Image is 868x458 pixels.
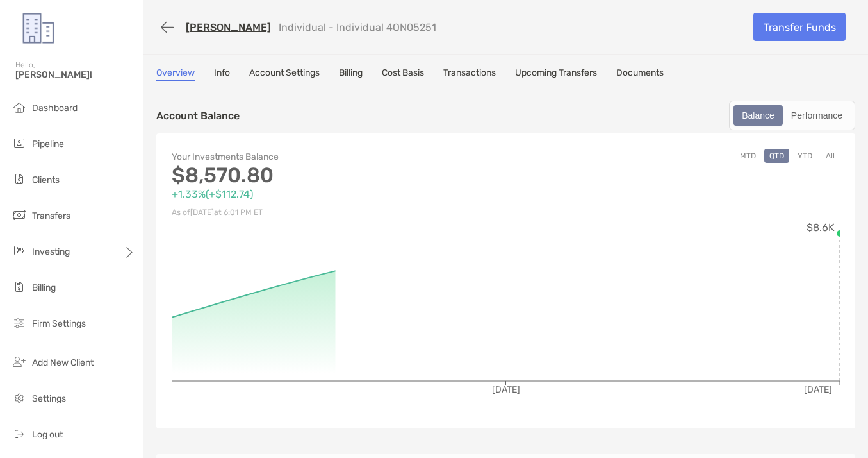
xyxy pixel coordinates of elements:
[12,315,27,330] img: firm-settings icon
[32,139,64,149] span: Pipeline
[492,384,520,395] tspan: [DATE]
[764,149,789,163] button: QTD
[12,243,27,259] img: investing icon
[172,167,506,183] p: $8,570.80
[32,210,70,221] span: Transfers
[32,246,70,257] span: Investing
[12,279,27,294] img: billing icon
[32,174,60,185] span: Clients
[339,67,363,81] a: Billing
[214,67,230,81] a: Info
[172,149,506,165] p: Your Investments Balance
[12,207,27,223] img: transfers icon
[443,67,496,81] a: Transactions
[172,186,506,202] p: +1.33% ( +$112.74 )
[804,384,832,395] tspan: [DATE]
[12,99,27,115] img: dashboard icon
[12,171,27,187] img: clients icon
[792,149,817,163] button: YTD
[784,106,849,124] div: Performance
[12,354,27,369] img: add_new_client icon
[172,205,506,221] p: As of [DATE] at 6:01 PM ET
[12,135,27,151] img: pipeline icon
[186,21,271,33] a: [PERSON_NAME]
[249,67,320,81] a: Account Settings
[616,67,664,81] a: Documents
[12,426,27,441] img: logout icon
[32,103,78,114] span: Dashboard
[729,101,855,130] div: segmented control
[32,393,66,404] span: Settings
[12,390,27,405] img: settings icon
[32,357,94,368] span: Add New Client
[32,318,86,329] span: Firm Settings
[807,221,835,233] tspan: $8.6K
[156,108,240,124] p: Account Balance
[32,429,63,440] span: Log out
[753,13,846,41] a: Transfer Funds
[32,282,56,293] span: Billing
[279,21,436,33] p: Individual - Individual 4QN05251
[15,69,135,80] span: [PERSON_NAME]!
[735,149,761,163] button: MTD
[382,67,424,81] a: Cost Basis
[15,5,61,51] img: Zoe Logo
[821,149,840,163] button: All
[735,106,782,124] div: Balance
[515,67,597,81] a: Upcoming Transfers
[156,67,195,81] a: Overview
